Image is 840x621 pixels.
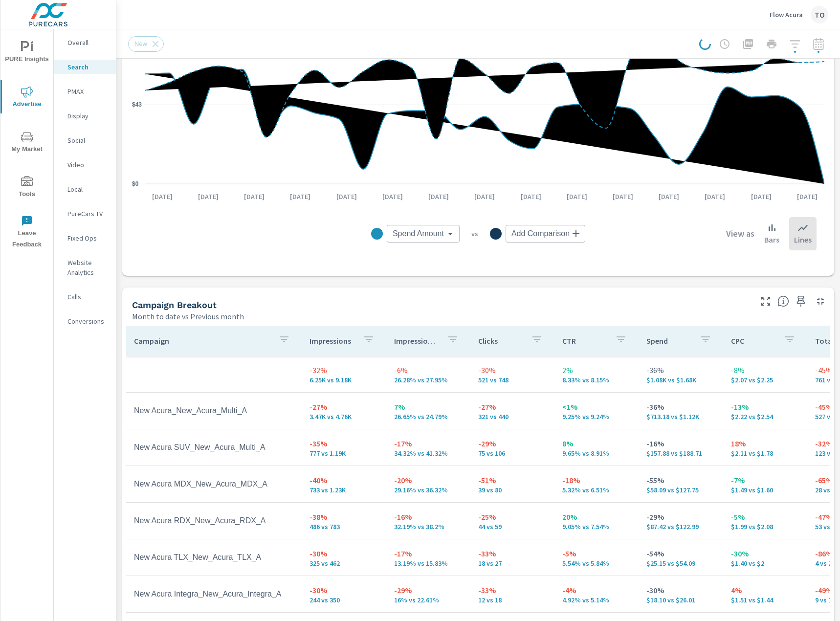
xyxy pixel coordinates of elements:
[478,474,547,486] p: -51%
[394,336,439,346] p: Impression Share
[54,84,116,99] div: PMAX
[758,293,774,309] button: Make Fullscreen
[562,584,631,596] p: -4%
[731,474,799,486] p: -7%
[3,131,50,155] span: My Market
[726,229,754,239] h6: View as
[646,584,715,596] p: -30%
[562,376,631,384] p: 8.33% vs 8.15%
[67,209,108,219] p: PureCars TV
[54,60,116,74] div: Search
[394,584,463,596] p: -29%
[562,596,631,604] p: 4.92% vs 5.14%
[562,413,631,421] p: 9.25% vs 9.24%
[646,376,715,384] p: $1,079.79 vs $1,684.03
[731,449,799,457] p: $2.11 vs $1.78
[3,176,50,200] span: Tools
[478,596,547,604] p: 12 vs 18
[126,509,302,533] td: New Acura RDX_New_Acura_RDX_A
[394,449,463,457] p: 34.32% vs 41.32%
[309,449,378,457] p: 777 vs 1,190
[394,376,463,384] p: 26.28% vs 27.95%
[67,258,108,277] p: Website Analytics
[394,596,463,604] p: 16% vs 22.61%
[67,233,108,243] p: Fixed Ops
[562,474,631,486] p: -18%
[478,511,547,523] p: -25%
[3,41,50,65] span: PURE Insights
[54,206,116,221] div: PureCars TV
[421,192,456,201] p: [DATE]
[478,336,523,346] p: Clicks
[126,399,302,423] td: New Acura_New_Acura_Multi_A
[777,295,789,307] span: This is a summary of Search performance results by campaign. Each column can be sorted.
[394,486,463,494] p: 29.16% vs 36.32%
[652,192,686,201] p: [DATE]
[731,584,799,596] p: 4%
[646,559,715,567] p: $25.15 vs $54.09
[3,86,50,110] span: Advertise
[731,376,799,384] p: $2.07 vs $2.25
[394,438,463,449] p: -17%
[376,192,410,201] p: [DATE]
[394,413,463,421] p: 26.65% vs 24.79%
[731,596,799,604] p: $1.51 vs $1.44
[3,215,50,250] span: Leave Feedback
[132,300,217,310] h5: Campaign Breakout
[744,192,778,201] p: [DATE]
[467,192,502,201] p: [DATE]
[811,6,828,23] div: TO
[731,559,799,567] p: $1.40 vs $2
[770,10,803,19] p: Flow Acura
[562,336,607,346] p: CTR
[67,316,108,326] p: Conversions
[698,192,732,201] p: [DATE]
[394,364,463,376] p: -6%
[126,435,302,460] td: New Acura SUV_New_Acura_Multi_A
[646,474,715,486] p: -55%
[67,62,108,72] p: Search
[560,192,594,201] p: [DATE]
[478,376,547,384] p: 521 vs 748
[237,192,271,201] p: [DATE]
[309,523,378,531] p: 486 vs 783
[562,438,631,449] p: 8%
[394,474,463,486] p: -20%
[562,486,631,494] p: 5.32% vs 6.51%
[309,486,378,494] p: 733 vs 1,229
[309,548,378,559] p: -30%
[132,180,139,187] text: $0
[478,559,547,567] p: 18 vs 27
[393,229,444,239] span: Spend Amount
[478,449,547,457] p: 75 vs 106
[54,109,116,123] div: Display
[394,401,463,413] p: 7%
[731,413,799,421] p: $2.22 vs $2.54
[646,364,715,376] p: -36%
[67,135,108,145] p: Social
[731,523,799,531] p: $1.99 vs $2.08
[731,401,799,413] p: -13%
[562,523,631,531] p: 9.05% vs 7.54%
[394,523,463,531] p: 32.19% vs 38.2%
[478,548,547,559] p: -33%
[478,584,547,596] p: -33%
[134,336,270,346] p: Campaign
[54,133,116,148] div: Social
[394,548,463,559] p: -17%
[132,310,244,322] p: Month to date vs Previous month
[67,184,108,194] p: Local
[67,111,108,121] p: Display
[126,582,302,606] td: New Acura Integra_New_Acura_Integra_A
[309,596,378,604] p: 244 vs 350
[646,401,715,413] p: -36%
[54,35,116,50] div: Overall
[790,192,824,201] p: [DATE]
[764,234,779,245] p: Bars
[0,29,53,254] div: nav menu
[646,523,715,531] p: $87.42 vs $122.99
[646,596,715,604] p: $18.10 vs $26.01
[562,364,631,376] p: 2%
[731,438,799,449] p: 18%
[606,192,640,201] p: [DATE]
